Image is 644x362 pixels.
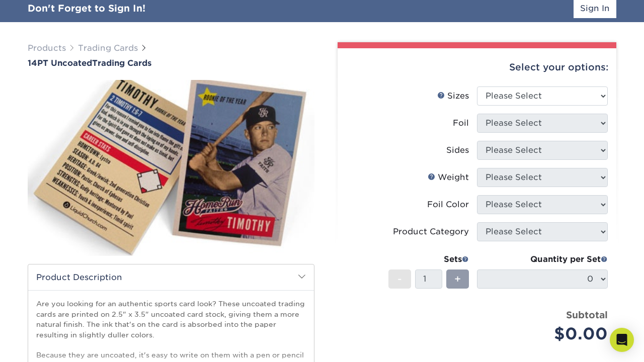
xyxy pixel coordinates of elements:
[477,253,608,265] div: Quantity per Set
[427,199,469,211] div: Foil Color
[28,69,314,267] img: 14PT Uncoated 01
[610,328,634,352] div: Open Intercom Messenger
[393,226,469,238] div: Product Category
[566,309,608,320] strong: Subtotal
[397,271,402,287] span: -
[437,90,469,102] div: Sizes
[28,264,314,290] h2: Product Description
[28,58,314,68] h1: Trading Cards
[454,271,461,287] span: +
[485,322,608,346] div: $0.00
[446,144,469,156] div: Sides
[346,48,608,86] div: Select your options:
[28,43,66,53] a: Products
[78,43,138,53] a: Trading Cards
[453,117,469,129] div: Foil
[388,253,469,265] div: Sets
[28,58,314,68] a: 14PT UncoatedTrading Cards
[428,171,469,184] div: Weight
[28,58,92,68] span: 14PT Uncoated
[28,2,145,16] div: Don't Forget to Sign In!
